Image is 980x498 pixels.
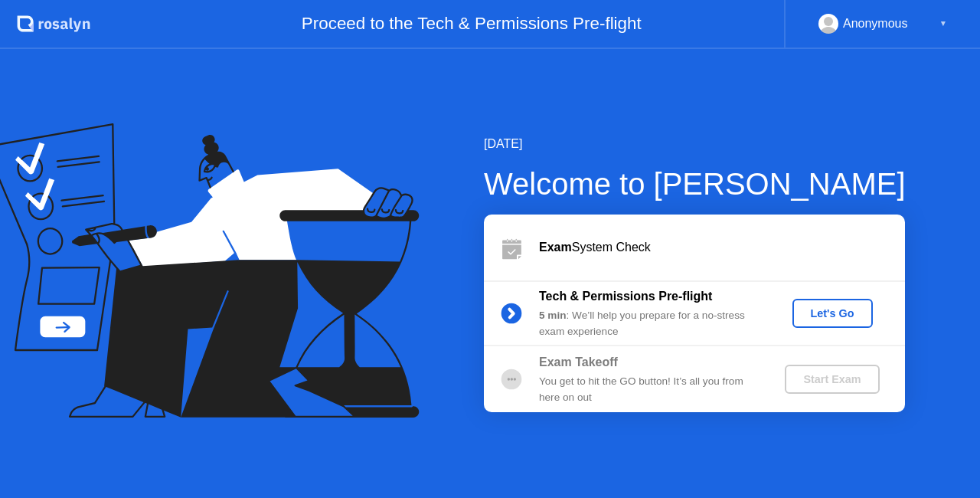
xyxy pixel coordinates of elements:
div: [DATE] [484,135,906,153]
b: Exam Takeoff [539,355,618,369]
button: Start Exam [785,365,879,394]
div: Anonymous [843,14,908,34]
b: 5 min [539,310,567,321]
button: Let's Go [792,299,873,328]
div: You get to hit the GO button! It’s all you from here on out [539,374,759,405]
b: Exam [539,241,572,254]
div: ▼ [939,14,947,34]
div: Let's Go [799,307,867,319]
div: Welcome to [PERSON_NAME] [484,161,906,207]
div: System Check [539,238,905,257]
div: Start Exam [791,373,873,385]
div: : We’ll help you prepare for a no-stress exam experience [539,308,759,339]
b: Tech & Permissions Pre-flight [539,290,712,303]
